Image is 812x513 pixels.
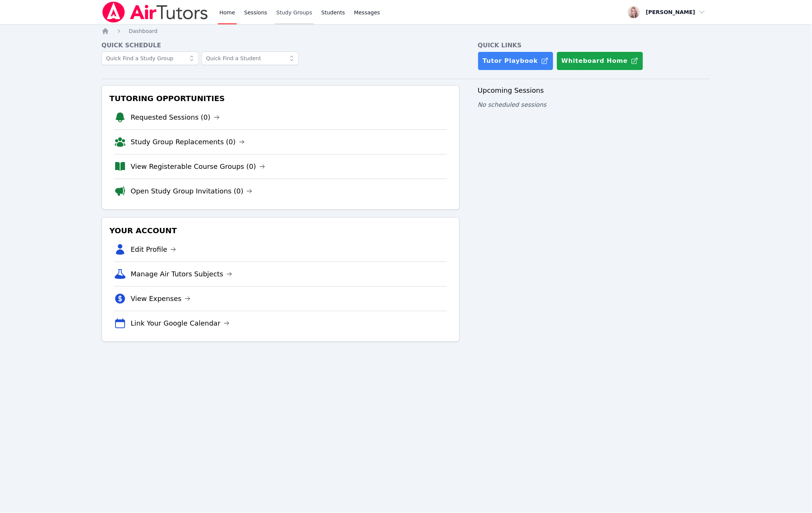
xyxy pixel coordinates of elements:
a: Study Group Replacements (0) [131,137,245,147]
h3: Tutoring Opportunities [108,92,453,105]
input: Quick Find a Study Group [102,51,199,65]
a: View Expenses [131,293,191,304]
h3: Upcoming Sessions [478,85,710,96]
span: Dashboard [129,28,158,34]
a: Manage Air Tutors Subjects [131,269,233,279]
a: Dashboard [129,27,158,35]
nav: Breadcrumb [102,27,710,35]
h4: Quick Schedule [102,41,460,50]
h3: Your Account [108,224,453,237]
img: Air Tutors [102,2,209,23]
a: Edit Profile [131,244,177,255]
a: View Registerable Course Groups (0) [131,161,265,172]
span: No scheduled sessions [478,101,546,108]
h4: Quick Links [478,41,710,50]
a: Open Study Group Invitations (0) [131,186,253,196]
a: Requested Sessions (0) [131,112,220,123]
a: Link Your Google Calendar [131,318,230,329]
a: Tutor Playbook [478,51,554,70]
input: Quick Find a Student [202,51,299,65]
button: Whiteboard Home [557,51,643,70]
span: Messages [354,9,380,16]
